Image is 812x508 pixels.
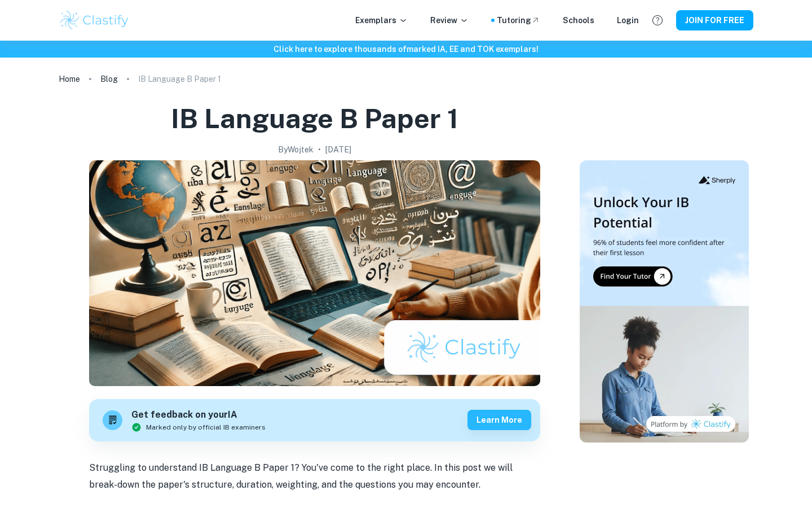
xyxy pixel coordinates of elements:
[146,422,266,432] span: Marked only by official IB examiners
[138,73,221,85] p: IB Language B Paper 1
[2,43,810,55] h6: Click here to explore thousands of marked IA, EE and TOK exemplars !
[430,14,469,27] p: Review
[355,14,408,27] p: Exemplars
[278,143,314,156] h2: By Wojtek
[100,71,118,87] a: Blog
[676,10,753,30] button: JOIN FOR FREE
[467,410,531,430] button: Learn more
[617,14,639,27] a: Login
[59,71,80,87] a: Home
[89,459,540,494] p: Struggling to understand IB Language B Paper 1? You've come to the right place. In this post we w...
[563,14,594,27] a: Schools
[59,9,130,32] img: Clastify logo
[648,11,667,30] button: Help and Feedback
[131,408,266,422] h6: Get feedback on your IA
[171,100,458,137] h1: IB Language B Paper 1
[325,143,351,156] h2: [DATE]
[89,399,540,441] a: Get feedback on yourIAMarked only by official IB examinersLearn more
[318,143,321,156] p: •
[497,14,540,27] a: Tutoring
[89,160,540,386] img: IB Language B Paper 1 cover image
[580,160,749,443] img: Thumbnail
